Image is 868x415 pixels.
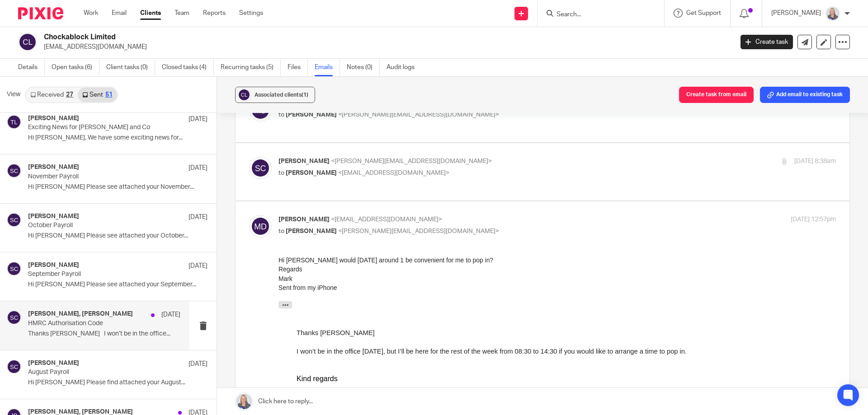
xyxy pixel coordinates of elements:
p: November Payroll [28,173,172,181]
a: [PERSON_NAME][EMAIL_ADDRESS][DOMAIN_NAME] [29,200,196,207]
a: Email [112,9,127,18]
p: Hi [PERSON_NAME] Please find attached your August... [28,379,208,387]
span: From: [18,403,37,410]
span: E: [21,200,28,207]
a: Closed tasks (4) [162,59,214,76]
img: svg%3E [7,310,21,325]
a: Settings [239,9,263,18]
p: [DATE] [189,115,208,124]
img: svg%3E [18,33,37,51]
a: Reports [203,9,226,18]
img: svg%3E [7,359,21,374]
h2: Chockablock Limited [44,33,590,42]
img: svg%3E [7,261,21,276]
p: [DATE] [189,163,208,173]
a: Work [84,9,98,18]
input: Search [556,11,637,19]
span: Please ask about our comprehensive fee insurance policy to protect your cash flow in the event of... [18,292,307,298]
span: [PERSON_NAME] & Co (UK) Limited is registered in [GEOGRAPHIC_DATA] and [GEOGRAPHIC_DATA], company... [18,310,339,317]
a: Notes (0) [347,59,380,76]
span: T: Leicester 01163 655579 [21,183,99,190]
p: [DATE] [161,310,180,319]
a: Files [288,59,308,76]
button: Create task from email [679,87,754,103]
h4: [PERSON_NAME] [28,261,79,269]
span: Associated clients [255,92,308,98]
span: We grow our business by referrals. If you know of anyone that may benefit from our services pleas... [18,274,320,280]
a: Sent51 [78,88,117,102]
a: Details [18,59,45,76]
span: to [278,112,284,118]
a: [DOMAIN_NAME] [21,209,74,216]
img: svg%3E [249,157,272,179]
span: (1) [302,92,308,98]
img: Debbie%20Noon%20Professional%20Photo.jpg [826,6,840,21]
div: 51 [105,92,113,98]
p: September Payroll [28,270,172,278]
img: svg%3E [7,213,21,227]
span: Lore ipsumdo (sit ame consectetu adipi) el seddoeiu temp inc utl etd ma ali enimadmini ve quisno ... [18,337,532,389]
a: https://www.lilleyandco.net/ [74,209,76,216]
h4: [PERSON_NAME], [PERSON_NAME] [28,310,133,318]
a: Client tasks (0) [106,59,155,76]
span: [PERSON_NAME] and Co Limited is registered in [GEOGRAPHIC_DATA], company number 57977 [18,319,257,326]
span: I won’t be in the office [DATE], but I’ll be here for the rest of the week from 08:30 to 14:30 if... [18,92,408,99]
p: August Payroll [28,368,172,376]
span: to [278,228,284,234]
img: svg%3E [7,115,21,129]
a: Audit logs [387,59,421,76]
button: Associated clients(1) [235,87,315,103]
div: <image001.png> [21,137,368,145]
h4: [PERSON_NAME] [28,213,79,220]
a: mailto:judith@lilleyandco.net [28,200,29,207]
span: [PERSON_NAME] [278,216,330,223]
span: <[PERSON_NAME][EMAIL_ADDRESS][DOMAIN_NAME]> [338,228,499,234]
a: Recurring tasks (5) [221,59,281,76]
span: Thanks [PERSON_NAME] [18,74,96,81]
a: Received27 [26,88,78,102]
div: 27 [66,92,73,98]
p: [DATE] 12:57pm [791,215,836,224]
p: October Payroll [28,222,172,229]
a: Clients [140,9,161,18]
a: Open tasks (6) [52,59,99,76]
button: Add email to existing task [760,87,850,103]
h4: [PERSON_NAME] [28,115,79,122]
h4: [PERSON_NAME] [28,359,79,367]
span: [PERSON_NAME] [278,158,330,164]
p: [DATE] [189,213,208,222]
p: Exciting News for [PERSON_NAME] and Co [28,124,172,131]
a: Emails [315,59,340,76]
p: [DATE] [189,261,208,270]
img: svg%3E [249,215,272,238]
p: [PERSON_NAME] [771,9,821,18]
span: Get Support [686,10,721,16]
p: Hi [PERSON_NAME] Please see attached your October... [28,232,208,240]
h4: [PERSON_NAME] [28,163,79,171]
p: [EMAIL_ADDRESS][DOMAIN_NAME] [44,42,727,51]
span: My working hours are 08:30 to 14:30 [DATE] to [DATE]. [21,169,184,176]
span: [PERSON_NAME] [286,170,337,176]
p: Hi [PERSON_NAME], We have some exciting news for... [28,134,208,142]
span: T: Guernsey 01481 700582 [21,191,101,199]
span: to [278,170,284,176]
p: [DATE] [189,359,208,368]
img: Pixie [18,7,63,19]
p: HMRC Authorisation Code [28,320,150,327]
a: Create task [741,35,793,49]
span: Kind regards [18,119,59,127]
span: [PERSON_NAME] [286,228,337,234]
span: <[EMAIL_ADDRESS][DOMAIN_NAME]> [338,170,449,176]
span: View [7,90,20,99]
span: <[EMAIL_ADDRESS][DOMAIN_NAME]> [331,216,442,223]
p: [DATE] 8:38am [794,157,836,166]
img: svg%3E [237,88,251,102]
a: <image002.png> [21,218,75,225]
p: Hi [PERSON_NAME] Please see attached your November... [28,183,208,191]
span: <[PERSON_NAME][EMAIL_ADDRESS][DOMAIN_NAME]> [331,158,492,164]
span: [PERSON_NAME] [286,112,337,118]
p: Thanks [PERSON_NAME] I won’t be in the office... [28,330,180,338]
p: Hi [PERSON_NAME] Please see attached your September... [28,281,208,289]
